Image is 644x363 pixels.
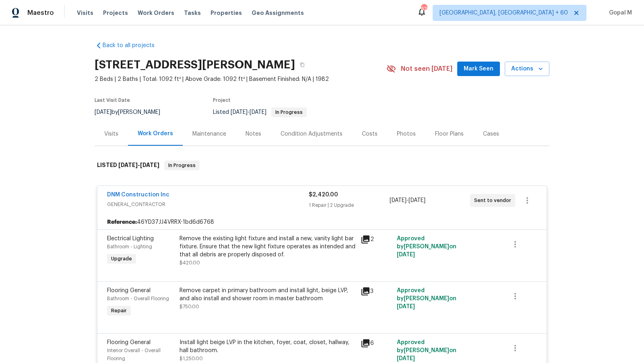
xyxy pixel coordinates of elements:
div: 6 [361,338,392,348]
div: 3 [361,287,392,296]
span: - [231,109,266,115]
span: Approved by [PERSON_NAME] on [397,288,456,309]
span: Electrical Lighting [107,236,154,241]
div: Notes [246,130,261,138]
span: [DATE] [390,198,407,203]
span: [DATE] [409,198,425,203]
span: [DATE] [140,162,159,168]
h6: LISTED [97,161,159,170]
span: Gopal M [606,9,632,17]
div: 46YD37JJ4VRRX-1bd6d6768 [97,215,547,229]
span: Bathroom - Lighting [107,244,152,249]
div: Install light beige LVP in the kitchen, foyer, coat, closet, hallway, hall bathroom. [180,338,356,355]
span: Repair [108,307,130,315]
span: Visits [77,9,93,17]
span: [DATE] [397,304,415,309]
span: Geo Assignments [252,9,304,17]
div: 1 Repair | 2 Upgrade [309,201,389,209]
span: [DATE] [118,162,138,168]
span: Projects [103,9,128,17]
div: Cases [483,130,499,138]
span: Approved by [PERSON_NAME] on [397,236,456,258]
h2: [STREET_ADDRESS][PERSON_NAME] [95,61,295,69]
div: Maintenance [192,130,226,138]
span: Listed [213,109,307,115]
span: In Progress [272,110,306,115]
span: $750.00 [180,304,199,309]
span: Approved by [PERSON_NAME] on [397,340,456,361]
span: [DATE] [231,109,248,115]
div: Remove the existing light fixture and install a new, vanity light bar fixture. Ensure that the ne... [180,235,356,259]
button: Actions [505,62,549,76]
span: Upgrade [108,255,135,263]
div: Remove carpet in primary bathroom and install light, beige LVP, and also install and shower room ... [180,287,356,303]
span: Maestro [27,9,54,17]
span: [GEOGRAPHIC_DATA], [GEOGRAPHIC_DATA] + 60 [440,9,568,17]
span: Properties [211,9,242,17]
span: Flooring General [107,288,151,293]
span: $2,420.00 [309,192,338,198]
div: 623 [421,5,427,13]
span: In Progress [165,161,199,169]
span: - [118,162,159,168]
span: Actions [511,64,543,74]
button: Copy Address [295,58,310,72]
span: [DATE] [250,109,266,115]
div: Condition Adjustments [281,130,343,138]
div: LISTED [DATE]-[DATE]In Progress [95,153,549,178]
div: Floor Plans [435,130,464,138]
div: Visits [104,130,118,138]
span: 2 Beds | 2 Baths | Total: 1092 ft² | Above Grade: 1092 ft² | Basement Finished: N/A | 1982 [95,75,386,83]
a: Back to all projects [95,41,172,49]
span: [DATE] [95,109,111,115]
span: [DATE] [397,252,415,258]
b: Reference: [107,218,137,226]
span: Mark Seen [464,64,493,74]
a: DNM Construction Inc [107,192,169,198]
span: Tasks [184,10,201,16]
span: [DATE] [397,356,415,361]
span: Not seen [DATE] [401,65,452,73]
span: Project [213,98,231,103]
div: Costs [362,130,378,138]
div: Photos [397,130,416,138]
button: Mark Seen [457,62,500,76]
span: Work Orders [138,9,174,17]
span: Sent to vendor [474,196,514,204]
span: GENERAL_CONTRACTOR [107,200,309,208]
span: Interior Overall - Overall Flooring [107,348,161,361]
div: by [PERSON_NAME] [95,107,170,117]
div: Work Orders [138,130,173,138]
span: Bathroom - Overall Flooring [107,296,169,301]
span: Last Visit Date [95,98,130,103]
span: Flooring General [107,340,151,345]
span: $420.00 [180,260,200,265]
span: - [390,196,425,204]
span: $1,250.00 [180,356,203,361]
div: 2 [361,235,392,244]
